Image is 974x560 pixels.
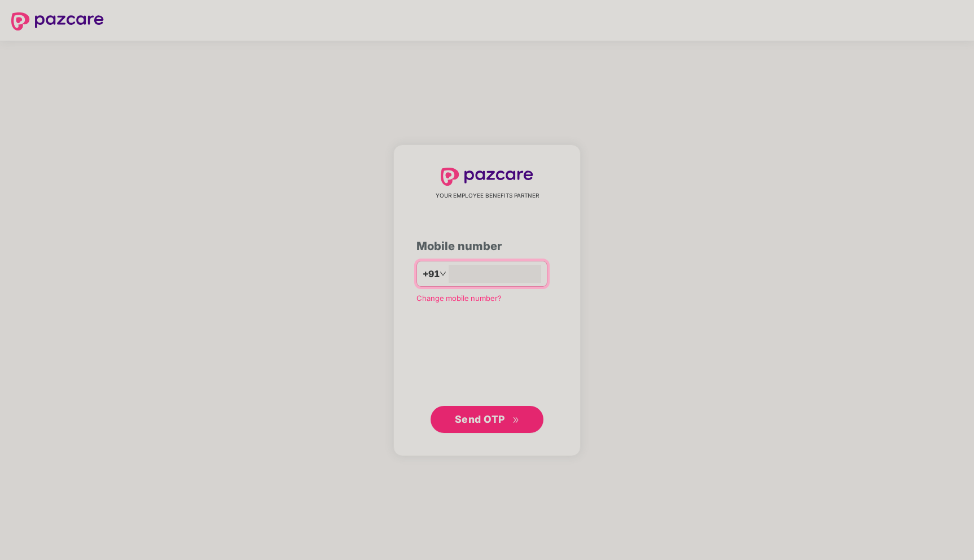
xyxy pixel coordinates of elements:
[11,12,104,30] img: logo
[416,294,502,303] a: Change mobile number?
[416,238,558,255] div: Mobile number
[423,267,440,281] span: +91
[431,406,543,433] button: Send OTPdouble-right
[512,417,520,424] span: double-right
[440,270,446,277] span: down
[441,168,533,186] img: logo
[436,191,539,200] span: YOUR EMPLOYEE BENEFITS PARTNER
[455,413,505,425] span: Send OTP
